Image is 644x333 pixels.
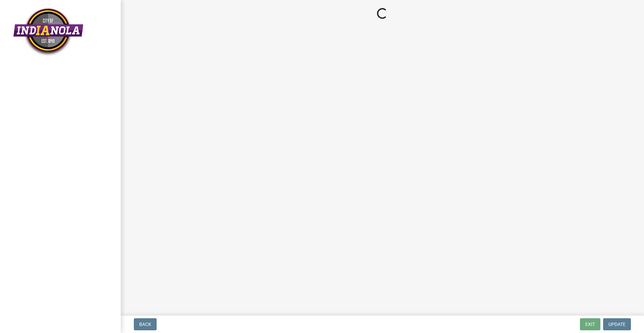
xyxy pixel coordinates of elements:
span: Back [139,322,151,327]
button: Update [603,318,631,330]
button: Exit [580,318,600,330]
img: City of Indianola, Iowa [13,7,83,56]
span: Update [608,322,626,327]
button: Back [134,318,157,330]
